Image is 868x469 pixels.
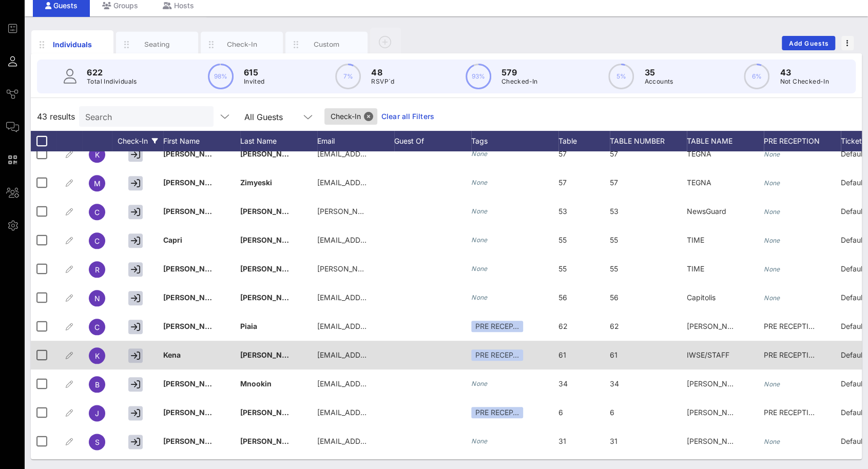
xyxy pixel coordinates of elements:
i: None [764,237,780,244]
span: 55 [610,236,618,244]
div: PRE RECEP… [471,321,523,332]
span: Default [841,149,865,158]
p: Checked-In [501,76,538,87]
p: RSVP`d [371,76,394,87]
div: Seating [134,40,180,49]
span: Default [841,379,865,388]
span: M [94,179,101,188]
span: 55 [558,264,567,273]
span: [PERSON_NAME] [687,379,746,388]
p: 622 [87,66,137,79]
span: [EMAIL_ADDRESS][PERSON_NAME][DOMAIN_NAME] [317,236,500,244]
span: [PERSON_NAME] [163,149,224,158]
span: [PERSON_NAME] [163,322,224,330]
span: [PERSON_NAME] [163,264,224,273]
p: Total Individuals [87,76,137,87]
span: Add Guests [788,40,829,47]
span: [EMAIL_ADDRESS][DOMAIN_NAME] [317,350,441,359]
span: [EMAIL_ADDRESS][DOMAIN_NAME] [317,322,441,330]
span: 6 [558,408,563,417]
div: Tags [471,131,558,151]
div: PRE RECEP… [471,407,523,418]
span: Piaia [240,322,257,330]
span: [EMAIL_ADDRESS][DOMAIN_NAME] [317,408,441,417]
span: 56 [558,293,567,302]
span: [PERSON_NAME] [240,236,301,244]
span: R [95,265,100,274]
div: TABLE NAME [687,131,764,151]
span: [PERSON_NAME][EMAIL_ADDRESS][PERSON_NAME][DOMAIN_NAME] [317,264,559,273]
div: Guest Of [394,131,471,151]
div: Check-In [219,40,265,49]
div: TABLE NUMBER [610,131,687,151]
span: Default [841,293,865,302]
p: 35 [644,66,673,79]
span: [PERSON_NAME] [240,149,301,158]
span: [PERSON_NAME] [687,437,746,445]
div: Last Name [240,131,317,151]
a: Clear all Filters [381,111,434,122]
i: None [764,438,780,445]
span: S [95,438,100,446]
span: Mnookin [240,379,272,388]
i: None [764,265,780,273]
span: [PERSON_NAME] [163,293,224,302]
span: [PERSON_NAME] [240,293,301,302]
span: Capri [163,236,182,244]
span: 57 [558,178,567,187]
span: Default [841,207,865,216]
span: [PERSON_NAME] [240,264,301,273]
i: None [471,380,488,387]
span: IWSE/STAFF [687,350,729,359]
span: Zimyeski [240,178,272,187]
span: [EMAIL_ADDRESS][DOMAIN_NAME] [317,178,441,187]
span: [PERSON_NAME] [163,207,224,216]
div: All Guests [244,112,283,122]
div: All Guests [238,106,320,127]
span: C [94,237,100,245]
span: [PERSON_NAME] [163,437,224,445]
i: None [764,179,780,187]
span: [PERSON_NAME] [240,408,301,417]
span: J [95,409,99,418]
i: None [764,208,780,216]
button: Close [364,112,373,121]
span: K [95,351,100,360]
span: 6 [610,408,614,417]
span: 53 [610,207,619,216]
p: Invited [244,76,265,87]
span: C [94,208,100,217]
span: 57 [610,149,618,158]
span: [PERSON_NAME] [240,350,301,359]
i: None [764,380,780,388]
span: 55 [558,236,567,244]
span: NewsGuard [687,207,726,216]
div: Check-In [112,131,163,151]
span: [PERSON_NAME] [163,408,224,417]
div: Custom [304,40,350,49]
span: TEGNA [687,149,711,158]
i: None [471,437,488,445]
span: [PERSON_NAME] [240,437,301,445]
span: Default [841,236,865,244]
i: None [471,179,488,186]
i: None [764,294,780,302]
i: None [471,294,488,301]
div: PRE RECEP… [471,349,523,361]
span: 62 [558,322,568,330]
span: Kena [163,350,181,359]
span: TIME [687,264,704,273]
span: 43 results [37,110,75,123]
div: First Name [163,131,240,151]
span: [PERSON_NAME] [163,379,224,388]
span: [PERSON_NAME] and [PERSON_NAME] [687,322,822,330]
span: C [94,323,100,331]
span: Default [841,178,865,187]
span: 61 [610,350,618,359]
span: TEGNA [687,178,711,187]
span: 61 [558,350,566,359]
span: [EMAIL_ADDRESS][DOMAIN_NAME] [317,437,441,445]
span: Default [841,437,865,445]
span: 31 [558,437,566,445]
p: 615 [244,66,265,79]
